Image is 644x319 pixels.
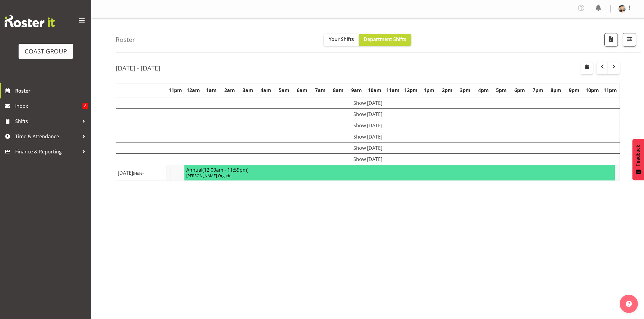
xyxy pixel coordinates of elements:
[202,166,249,173] span: (12:00am - 11:59pm)
[329,36,354,43] span: Your Shifts
[402,84,420,98] th: 12pm
[604,33,618,46] button: Download a PDF of the roster according to the set date range.
[184,84,203,98] th: 12am
[202,84,221,98] th: 1am
[25,47,67,56] div: COAST GROUP
[15,147,79,156] span: Finance & Reporting
[186,173,232,178] span: [PERSON_NAME] Orgado
[547,84,565,98] th: 8pm
[275,84,293,98] th: 5am
[15,86,88,95] span: Roster
[581,62,593,74] button: Select a specific date within the roster.
[15,132,79,141] span: Time & Attendance
[116,64,160,72] h2: [DATE] - [DATE]
[329,84,348,98] th: 8am
[438,84,456,98] th: 2pm
[632,139,644,180] button: Feedback - Show survey
[366,84,384,98] th: 10am
[618,5,626,12] img: aof-anujarawat71d0d1c466b097e0dd92e270e9672f26.png
[133,170,144,176] span: (Hide)
[239,84,257,98] th: 3am
[116,131,620,142] td: Show [DATE]
[456,84,474,98] th: 3pm
[364,36,406,43] span: Department Shifts
[5,15,55,27] img: Rosterit website logo
[626,301,632,307] img: help-xxl-2.png
[601,84,620,98] th: 11pm
[492,84,511,98] th: 5pm
[116,109,620,120] td: Show [DATE]
[15,117,79,126] span: Shifts
[474,84,493,98] th: 4pm
[116,165,166,181] td: [DATE]
[116,154,620,165] td: Show [DATE]
[583,84,601,98] th: 10pm
[186,167,613,173] h4: Annual
[116,120,620,131] td: Show [DATE]
[420,84,438,98] th: 1pm
[293,84,311,98] th: 6am
[635,145,641,166] span: Feedback
[529,84,547,98] th: 7pm
[166,84,184,98] th: 11pm
[116,97,620,109] td: Show [DATE]
[384,84,402,98] th: 11am
[311,84,330,98] th: 7am
[511,84,529,98] th: 6pm
[565,84,583,98] th: 9pm
[623,33,636,46] button: Filter Shifts
[221,84,239,98] th: 2am
[116,36,135,43] h4: Roster
[324,34,359,46] button: Your Shifts
[116,142,620,154] td: Show [DATE]
[348,84,366,98] th: 9am
[257,84,275,98] th: 4am
[359,34,411,46] button: Department Shifts
[15,101,82,111] span: Inbox
[82,103,88,109] span: 8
